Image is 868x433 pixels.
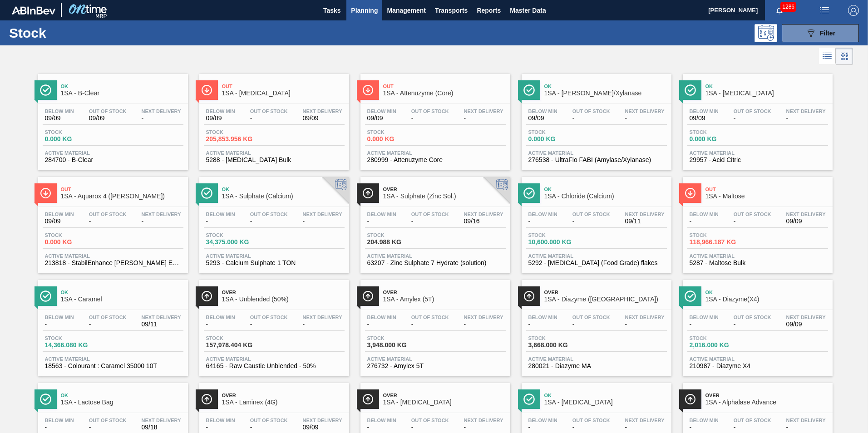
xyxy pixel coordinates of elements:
span: Over [383,393,506,398]
span: - [572,321,610,328]
span: Out Of Stock [89,418,127,423]
span: Out Of Stock [734,108,771,114]
span: Active Material [206,253,342,259]
span: 0.000 KG [45,239,108,246]
span: Next Delivery [464,418,503,423]
span: Tasks [322,5,342,16]
span: 3,948.000 KG [367,342,431,349]
span: Next Delivery [142,108,181,114]
span: 1SA - Alphalase Advance [705,399,828,406]
span: - [528,321,557,328]
span: - [734,321,771,328]
span: Stock [45,335,108,341]
a: ÍconeOut1SA - MaltoseBelow Min-Out Of Stock-Next Delivery09/09Stock118,966.187 KGActive Material5... [676,170,837,273]
span: Active Material [206,150,342,156]
span: - [734,115,771,122]
img: Ícone [523,394,535,405]
span: Below Min [528,315,557,320]
span: Master Data [510,5,546,16]
span: Below Min [367,418,396,423]
span: 5288 - Dextrose Bulk [206,157,342,163]
span: Out Of Stock [250,108,288,114]
span: 1SA - Diazyme(X4) [705,296,828,303]
span: Below Min [367,315,396,320]
span: Below Min [45,315,74,320]
button: Filter [782,24,859,42]
span: 09/09 [206,115,235,122]
span: 09/09 [45,218,74,225]
span: Ok [705,84,828,89]
a: ÍconeOk1SA - CaramelBelow Min-Out Of Stock-Next Delivery09/11Stock14,366.080 KGActive Material185... [31,273,192,376]
span: 09/11 [142,321,181,328]
span: Out Of Stock [411,315,449,320]
span: 205,853.956 KG [206,136,270,143]
span: Stock [690,129,753,135]
span: Over [222,290,345,295]
span: Next Delivery [786,108,826,114]
img: Ícone [523,290,535,302]
span: 1SA - Unblended (50%) [222,296,345,303]
span: 0.000 KG [528,136,592,143]
span: - [690,218,719,225]
img: Ícone [685,394,696,405]
div: Programming: no user selected [755,24,777,42]
a: ÍconeOut1SA - Aquarox 4 ([PERSON_NAME])Below Min09/09Out Of Stock-Next Delivery-Stock0.000 KGActi... [31,170,192,273]
span: 18563 - Colourant : Caramel 35000 10T [45,363,181,369]
span: Active Material [690,356,826,362]
span: Out [222,84,345,89]
span: - [464,115,503,122]
span: - [625,321,665,328]
img: TNhmsLtSVTkK8tSr43FrP2fwEKptu5GPRR3wAAAABJRU5ErkJggg== [12,6,55,15]
span: 09/09 [45,115,74,122]
img: Logout [848,5,859,16]
span: Out Of Stock [734,418,771,423]
img: userActions [819,5,830,16]
span: 0.000 KG [45,136,108,143]
span: 210987 - Diazyme X4 [690,363,826,369]
span: - [303,218,342,225]
span: Out Of Stock [411,418,449,423]
span: 204.988 KG [367,239,431,246]
span: - [206,321,235,328]
span: 1SA - Amylase/Xylanase [544,90,667,97]
span: Active Material [367,150,503,156]
span: 09/09 [89,115,127,122]
span: 213818 - StabilEnhance Rosemary Extract [45,260,181,266]
span: Active Material [45,150,181,156]
span: Next Delivery [625,418,665,423]
span: 0.000 KG [367,136,431,143]
span: 09/16 [464,218,503,225]
span: - [367,424,396,431]
span: 09/11 [625,218,665,225]
span: 29957 - Acid Citric [690,157,826,163]
span: 09/09 [528,115,557,122]
span: Next Delivery [303,315,342,320]
img: Ícone [40,394,51,405]
span: Active Material [528,356,665,362]
span: - [528,424,557,431]
span: Out [383,84,506,89]
span: Management [387,5,426,16]
span: 5292 - Calcium Chloride (Food Grade) flakes [528,260,665,266]
span: Stock [367,129,431,135]
span: Out Of Stock [250,315,288,320]
span: Ok [222,187,345,192]
span: Active Material [367,253,503,259]
span: 09/09 [786,218,826,225]
span: Below Min [206,212,235,217]
span: Filter [820,30,835,37]
span: Stock [367,232,431,238]
span: - [572,218,610,225]
span: Ok [61,84,183,89]
span: 63207 - Zinc Sulphate 7 Hydrate (solution) [367,260,503,266]
span: 09/09 [367,115,396,122]
span: 09/18 [142,424,181,431]
span: Below Min [690,315,719,320]
span: Active Material [367,356,503,362]
span: 1SA - Amylex (5T) [383,296,506,303]
span: 64165 - Raw Caustic Unblended - 50% [206,363,342,369]
span: Below Min [528,108,557,114]
span: Stock [367,335,431,341]
span: Below Min [367,212,396,217]
span: Below Min [690,418,719,423]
